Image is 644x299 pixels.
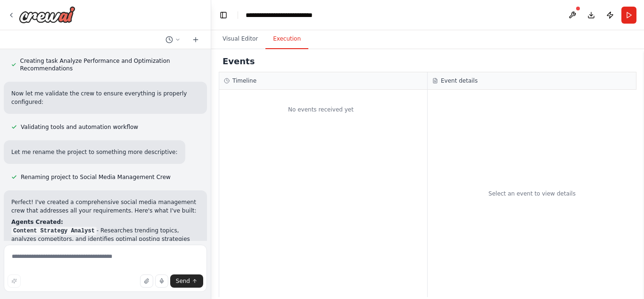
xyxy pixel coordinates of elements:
button: Start a new chat [188,34,203,45]
p: Now let me validate the crew to ensure everything is properly configured: [11,89,199,106]
li: - Researches trending topics, analyzes competitors, and identifies optimal posting strategies [11,226,199,243]
span: Validating tools and automation workflow [21,123,138,131]
nav: breadcrumb [246,10,342,20]
p: Perfect! I've created a comprehensive social media management crew that addresses all your requir... [11,198,199,215]
div: Select an event to view details [488,190,576,197]
img: Logo [19,6,75,23]
h2: Events [223,55,255,68]
h3: Event details [441,77,478,85]
button: Execution [265,29,308,49]
span: Creating task Analyze Performance and Optimization Recommendations [20,57,199,72]
h3: Timeline [232,77,256,85]
code: Content Strategy Analyst [11,227,97,235]
button: Hide left sidebar [217,9,230,22]
button: Visual Editor [215,29,265,49]
span: Renaming project to Social Media Management Crew [21,173,171,181]
button: Click to speak your automation idea [155,274,168,288]
p: Let me rename the project to something more descriptive: [11,148,178,156]
strong: Agents Created: [11,219,63,225]
button: Switch to previous chat [162,34,184,45]
button: Upload files [140,274,153,288]
div: No events received yet [219,94,422,125]
span: Send [176,277,190,285]
button: Improve this prompt [8,274,21,288]
button: Send [170,274,203,288]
